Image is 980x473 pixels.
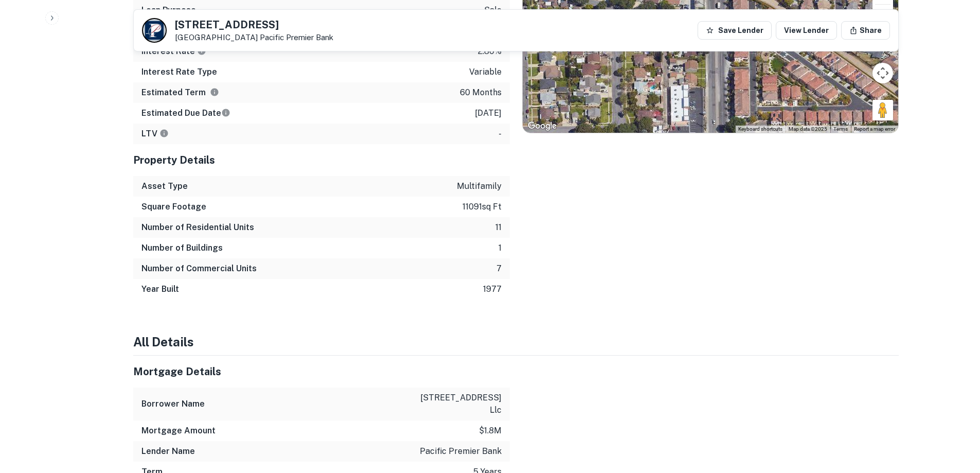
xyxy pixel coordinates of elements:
[462,201,502,213] p: 11091 sq ft
[175,33,333,42] p: [GEOGRAPHIC_DATA]
[159,129,169,138] svg: LTVs displayed on the website are for informational purposes only and may be reported incorrectly...
[833,126,848,132] a: Terms (opens in new tab)
[525,119,559,133] img: Google
[483,283,502,295] p: 1977
[141,283,179,295] h6: Year Built
[420,445,502,458] p: pacific premier bank
[141,425,216,437] h6: Mortgage Amount
[872,100,893,120] button: Drag Pegman onto the map to open Street View
[469,66,502,78] p: variable
[457,180,502,192] p: multifamily
[175,20,333,30] h5: [STREET_ADDRESS]
[141,128,169,140] h6: LTV
[738,126,782,133] button: Keyboard shortcuts
[141,4,196,16] h6: Loan Purpose
[221,108,230,117] svg: Estimate is based on a standard schedule for this type of loan.
[495,221,502,234] p: 11
[141,86,219,99] h6: Estimated Term
[260,33,333,42] a: Pacific Premier Bank
[776,21,837,40] a: View Lender
[872,63,893,83] button: Map camera controls
[133,152,510,168] h5: Property Details
[141,201,206,213] h6: Square Footage
[133,332,899,351] h4: All Details
[141,180,188,192] h6: Asset Type
[133,364,510,379] h5: Mortgage Details
[210,87,219,97] svg: Term is based on a standard schedule for this type of loan.
[698,21,772,40] button: Save Lender
[496,262,502,275] p: 7
[141,66,217,78] h6: Interest Rate Type
[854,126,895,132] a: Report a map error
[498,128,502,140] p: -
[141,445,195,458] h6: Lender Name
[475,107,502,119] p: [DATE]
[141,221,254,234] h6: Number of Residential Units
[525,119,559,133] a: Open this area in Google Maps (opens a new window)
[929,391,980,440] iframe: Chat Widget
[141,107,230,119] h6: Estimated Due Date
[460,86,502,99] p: 60 months
[409,392,502,416] p: [STREET_ADDRESS] llc
[479,425,502,437] p: $1.8m
[872,5,893,25] button: Rotate map counterclockwise
[141,398,205,410] h6: Borrower Name
[789,126,827,132] span: Map data ©2025
[841,21,890,40] button: Share
[141,262,257,275] h6: Number of Commercial Units
[498,242,502,254] p: 1
[484,4,502,16] p: sale
[141,242,223,254] h6: Number of Buildings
